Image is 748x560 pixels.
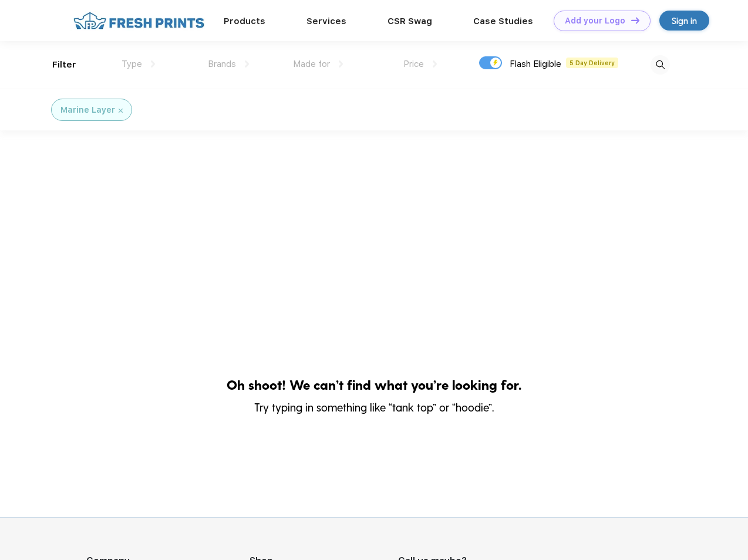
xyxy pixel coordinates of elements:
[566,58,618,68] span: 5 Day Delivery
[293,59,330,69] span: Made for
[659,11,709,31] a: Sign in
[651,55,670,75] img: desktop_search.svg
[672,14,697,28] div: Sign in
[224,16,265,26] a: Products
[631,17,639,23] img: DT
[339,60,343,68] img: dropdown.png
[565,16,625,26] div: Add your Logo
[122,59,142,69] span: Type
[510,59,561,69] span: Flash Eligible
[433,60,437,68] img: dropdown.png
[151,60,155,68] img: dropdown.png
[388,16,432,26] a: CSR Swag
[60,104,115,116] div: Marine Layer
[245,60,249,68] img: dropdown.png
[403,59,424,69] span: Price
[52,58,76,72] div: Filter
[119,109,123,113] img: filter_cancel.svg
[306,16,346,26] a: Services
[208,59,236,69] span: Brands
[70,11,208,31] img: fo%20logo%202.webp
